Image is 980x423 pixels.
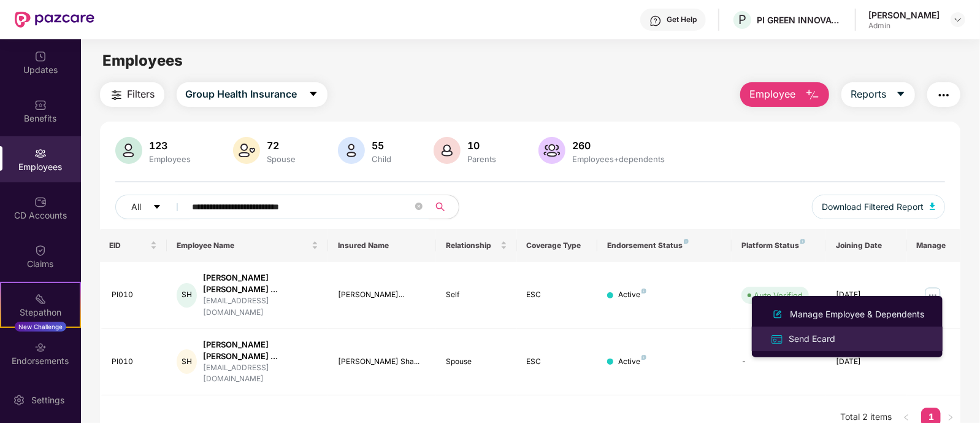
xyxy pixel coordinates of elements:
[203,339,319,362] div: [PERSON_NAME] [PERSON_NAME] ...
[953,15,963,25] img: svg+xml;base64,PHN2ZyBpZD0iRHJvcGRvd24tMzJ4MzIiIHhtbG5zPSJodHRwOi8vd3d3LnczLm9yZy8yMDAwL3N2ZyIgd2...
[338,289,426,301] div: [PERSON_NAME]...
[936,88,951,103] img: svg+xml;base64,PHN2ZyB4bWxucz0iaHR0cDovL3d3dy53My5vcmcvMjAwMC9zdmciIHdpZHRoPSIyNCIgaGVpZ2h0PSIyNC...
[786,332,838,346] div: Send Ecard
[34,50,47,63] img: svg+xml;base64,PHN2ZyBpZD0iVXBkYXRlZCIgeG1sbnM9Imh0dHA6Ly93d3cudzMub3JnLzIwMDAvc3ZnIiB3aWR0aD0iMj...
[896,89,906,100] span: caret-down
[132,200,142,214] span: All
[34,244,47,257] img: svg+xml;base64,PHN2ZyBpZD0iQ2xhaW0iIHhtbG5zPSJodHRwOi8vd3d3LnczLm9yZy8yMDAwL3N2ZyIgd2lkdGg9IjIwIi...
[868,21,940,31] div: Admin
[836,289,897,301] div: [DATE]
[749,87,795,102] span: Employee
[836,356,897,368] div: [DATE]
[112,356,158,368] div: PI010
[826,229,907,262] th: Joining Date
[841,82,915,107] button: Reportscaret-down
[649,15,662,27] img: svg+xml;base64,PHN2ZyBpZD0iSGVscC0zMngzMiIgeG1sbnM9Imh0dHA6Ly93d3cudzMub3JnLzIwMDAvc3ZnIiB3aWR0aD...
[415,203,423,210] span: close-circle
[618,289,646,301] div: Active
[203,295,319,319] div: [EMAIL_ADDRESS][DOMAIN_NAME]
[429,202,453,212] span: search
[338,356,426,368] div: [PERSON_NAME] Sha...
[800,239,805,244] img: svg+xml;base64,PHN2ZyB4bWxucz0iaHR0cDovL3d3dy53My5vcmcvMjAwMC9zdmciIHdpZHRoPSI4IiBoZWlnaHQ9IjgiIH...
[429,195,459,219] button: search
[128,87,155,102] span: Filters
[770,333,784,346] img: svg+xml;base64,PHN2ZyB4bWxucz0iaHR0cDovL3d3dy53My5vcmcvMjAwMC9zdmciIHdpZHRoPSIxNiIgaGVpZ2h0PSIxNi...
[527,289,588,301] div: ESC
[147,154,194,164] div: Employees
[446,241,498,250] span: Relationship
[109,88,124,103] img: svg+xml;base64,PHN2ZyB4bWxucz0iaHR0cDovL3d3dy53My5vcmcvMjAwMC9zdmciIHdpZHRoPSIyNCIgaGVpZ2h0PSIyNC...
[308,89,318,100] span: caret-down
[34,341,47,354] img: svg+xml;base64,PHN2ZyBpZD0iRW5kb3JzZW1lbnRzIiB4bWxucz0iaHR0cDovL3d3dy53My5vcmcvMjAwMC9zdmciIHdpZH...
[465,154,499,164] div: Parents
[265,139,299,152] div: 72
[527,356,588,368] div: ESC
[930,203,936,210] img: svg+xml;base64,PHN2ZyB4bWxucz0iaHR0cDovL3d3dy53My5vcmcvMjAwMC9zdmciIHhtbG5zOnhsaW5rPSJodHRwOi8vd3...
[15,322,66,332] div: New Challenge
[112,289,158,301] div: PI010
[100,229,167,262] th: EID
[641,289,646,293] img: svg+xml;base64,PHN2ZyB4bWxucz0iaHR0cDovL3d3dy53My5vcmcvMjAwMC9zdmciIHdpZHRoPSI4IiBoZWlnaHQ9IjgiIH...
[465,139,499,152] div: 10
[446,289,507,301] div: Self
[903,414,910,421] span: left
[177,82,327,107] button: Group Health Insurancecaret-down
[822,200,924,214] span: Download Filtered Report
[667,15,697,25] div: Get Help
[203,272,319,295] div: [PERSON_NAME] [PERSON_NAME] ...
[607,241,722,250] div: Endorsement Status
[738,12,746,27] span: P
[805,88,820,103] img: svg+xml;base64,PHN2ZyB4bWxucz0iaHR0cDovL3d3dy53My5vcmcvMjAwMC9zdmciIHhtbG5zOnhsaW5rPSJodHRwOi8vd3...
[265,154,299,164] div: Spouse
[28,394,68,406] div: Settings
[34,196,47,208] img: svg+xml;base64,PHN2ZyBpZD0iQ0RfQWNjb3VudHMiIGRhdGEtbmFtZT0iQ0QgQWNjb3VudHMiIHhtbG5zPSJodHRwOi8vd3...
[338,137,365,164] img: svg+xml;base64,PHN2ZyB4bWxucz0iaHR0cDovL3d3dy53My5vcmcvMjAwMC9zdmciIHhtbG5zOnhsaW5rPSJodHRwOi8vd3...
[732,329,826,396] td: -
[787,308,927,321] div: Manage Employee & Dependents
[177,241,309,250] span: Employee Name
[907,229,961,262] th: Manage
[812,195,946,219] button: Download Filtered Report
[770,307,785,322] img: svg+xml;base64,PHN2ZyB4bWxucz0iaHR0cDovL3d3dy53My5vcmcvMjAwMC9zdmciIHhtbG5zOnhsaW5rPSJodHRwOi8vd3...
[34,99,47,111] img: svg+xml;base64,PHN2ZyBpZD0iQmVuZWZpdHMiIHhtbG5zPSJodHRwOi8vd3d3LnczLm9yZy8yMDAwL3N2ZyIgd2lkdGg9Ij...
[1,306,80,319] div: Stepathon
[167,229,328,262] th: Employee Name
[538,137,565,164] img: svg+xml;base64,PHN2ZyB4bWxucz0iaHR0cDovL3d3dy53My5vcmcvMjAwMC9zdmciIHhtbG5zOnhsaW5rPSJodHRwOi8vd3...
[102,52,183,69] span: Employees
[851,87,886,102] span: Reports
[115,137,142,164] img: svg+xml;base64,PHN2ZyB4bWxucz0iaHR0cDovL3d3dy53My5vcmcvMjAwMC9zdmciIHhtbG5zOnhsaW5rPSJodHRwOi8vd3...
[110,241,148,250] span: EID
[34,147,47,160] img: svg+xml;base64,PHN2ZyBpZD0iRW1wbG95ZWVzIiB4bWxucz0iaHR0cDovL3d3dy53My5vcmcvMjAwMC9zdmciIHdpZHRoPS...
[34,293,47,305] img: svg+xml;base64,PHN2ZyB4bWxucz0iaHR0cDovL3d3dy53My5vcmcvMjAwMC9zdmciIHdpZHRoPSIyMSIgaGVpZ2h0PSIyMC...
[436,229,517,262] th: Relationship
[570,139,668,152] div: 260
[177,349,197,374] div: SH
[370,139,394,152] div: 55
[370,154,394,164] div: Child
[570,154,668,164] div: Employees+dependents
[740,82,829,107] button: Employee
[100,82,164,107] button: Filters
[754,289,803,301] div: Auto Verified
[947,414,954,421] span: right
[15,12,94,28] img: New Pazcare Logo
[13,394,25,406] img: svg+xml;base64,PHN2ZyBpZD0iU2V0dGluZy0yMHgyMCIgeG1sbnM9Imh0dHA6Ly93d3cudzMub3JnLzIwMDAvc3ZnIiB3aW...
[203,362,319,386] div: [EMAIL_ADDRESS][DOMAIN_NAME]
[446,356,507,368] div: Spouse
[328,229,435,262] th: Insured Name
[177,283,197,308] div: SH
[147,139,194,152] div: 123
[923,285,943,305] img: manageButton
[115,195,190,219] button: Allcaret-down
[517,229,598,262] th: Coverage Type
[684,239,689,244] img: svg+xml;base64,PHN2ZyB4bWxucz0iaHR0cDovL3d3dy53My5vcmcvMjAwMC9zdmciIHdpZHRoPSI4IiBoZWlnaHQ9IjgiIH...
[641,355,646,360] img: svg+xml;base64,PHN2ZyB4bWxucz0iaHR0cDovL3d3dy53My5vcmcvMjAwMC9zdmciIHdpZHRoPSI4IiBoZWlnaHQ9IjgiIH...
[415,201,423,213] span: close-circle
[186,87,297,102] span: Group Health Insurance
[233,137,260,164] img: svg+xml;base64,PHN2ZyB4bWxucz0iaHR0cDovL3d3dy53My5vcmcvMjAwMC9zdmciIHhtbG5zOnhsaW5rPSJodHRwOi8vd3...
[153,203,161,212] span: caret-down
[618,356,646,368] div: Active
[868,9,940,21] div: [PERSON_NAME]
[741,241,816,250] div: Platform Status
[757,14,843,26] div: PI GREEN INNOVATIONS PRIVATE LIMITED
